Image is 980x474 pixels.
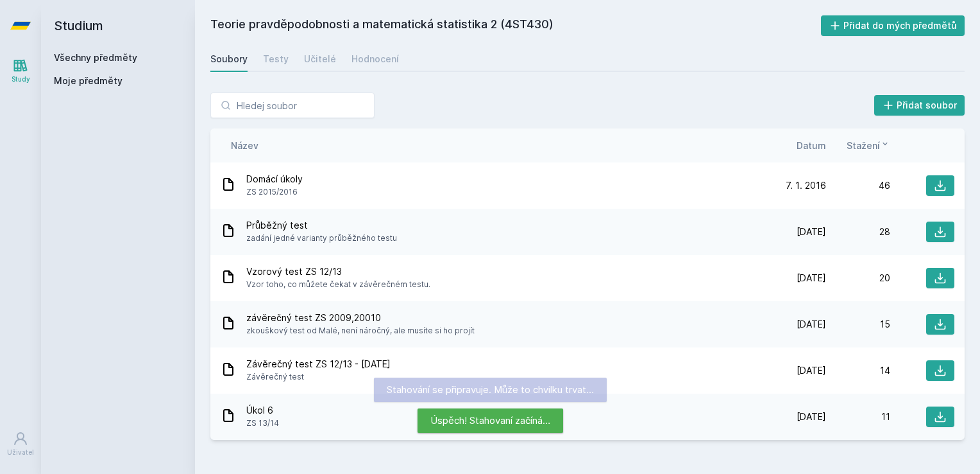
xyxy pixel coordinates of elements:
[847,139,890,152] button: Stažení
[54,52,137,63] a: Všechny předměty
[797,139,826,152] button: Datum
[418,408,563,433] div: Úspěch! Stahovaní začíná…
[246,278,430,291] span: Vzor toho, co můžete čekat v závěrečném testu.
[304,46,336,72] a: Učitelé
[826,225,890,238] div: 28
[826,272,890,285] div: 20
[351,53,399,66] div: Hodnocení
[263,46,289,72] a: Testy
[874,95,965,116] button: Přidat soubor
[826,179,890,192] div: 46
[246,312,475,324] span: závěrečný test ZS 2009,20010
[246,371,391,383] span: Závěrečný test
[246,324,475,337] span: zkouškový test od Malé, není náročný, ale musíte si ho projít
[246,232,397,245] span: zadání jedné varianty průběžného testu
[797,225,826,238] span: [DATE]
[3,51,38,91] a: Study
[231,139,258,152] button: Název
[3,425,38,464] a: Uživatel
[797,410,826,423] span: [DATE]
[847,139,880,152] span: Stažení
[12,75,30,84] div: Study
[54,75,122,87] span: Moje předměty
[210,46,248,72] a: Soubory
[821,15,965,36] button: Přidat do mých předmětů
[246,219,397,232] span: Průběžný test
[7,448,34,457] div: Uživatel
[210,92,375,118] input: Hledej soubor
[246,358,391,371] span: Závěrečný test ZS 12/13 - [DATE]
[374,378,607,402] div: Stahování se připravuje. Může to chvilku trvat…
[797,272,826,285] span: [DATE]
[826,364,890,377] div: 14
[826,410,890,423] div: 11
[304,53,336,66] div: Učitelé
[246,265,430,278] span: Vzorový test ZS 12/13
[351,46,399,72] a: Hodnocení
[263,53,289,66] div: Testy
[210,53,248,66] div: Soubory
[797,318,826,331] span: [DATE]
[786,179,826,192] span: 7. 1. 2016
[246,186,303,198] span: ZS 2015/2016
[210,15,821,36] h2: Teorie pravděpodobnosti a matematická statistika 2 (4ST430)
[246,417,279,430] span: ZS 13/14
[826,318,890,331] div: 15
[246,173,303,186] span: Domácí úkoly
[246,404,279,417] span: Úkol 6
[797,364,826,377] span: [DATE]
